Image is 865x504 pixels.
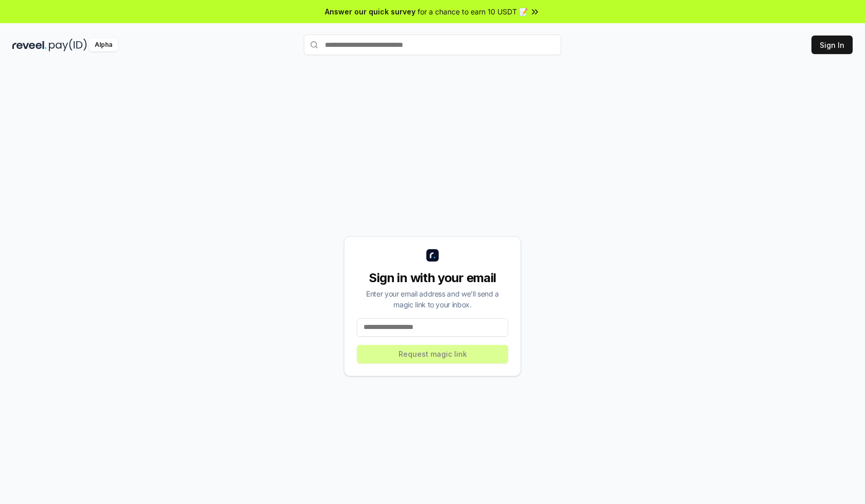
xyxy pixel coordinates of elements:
[357,288,508,310] div: Enter your email address and we’ll send a magic link to your inbox.
[418,6,528,17] span: for a chance to earn 10 USDT 📝
[357,270,508,286] div: Sign in with your email
[12,39,47,51] img: reveel_dark
[811,36,853,54] button: Sign In
[325,6,416,17] span: Answer our quick survey
[426,249,439,262] img: logo_small
[49,39,87,51] img: pay_id
[89,39,118,51] div: Alpha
